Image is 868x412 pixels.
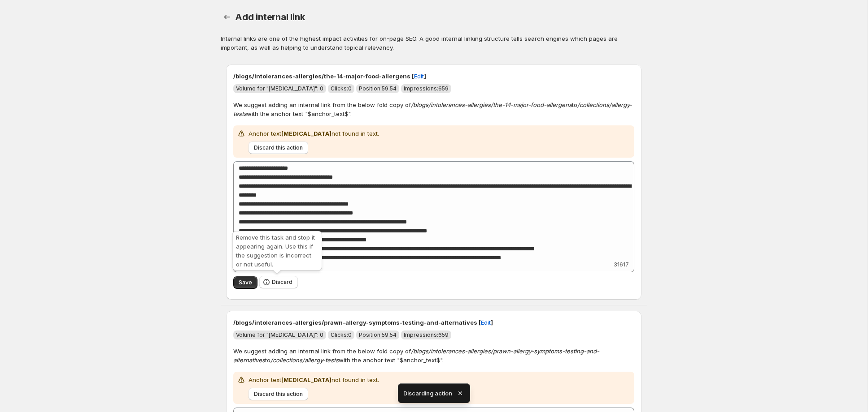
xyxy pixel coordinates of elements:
span: Edit [481,318,491,327]
span: Position: 59.54 [359,331,397,338]
button: Save [233,276,257,289]
span: Discard [272,279,292,286]
p: /blogs/intolerances-allergies/prawn-allergy-symptoms-testing-and-alternatives [ ] [233,318,634,327]
p: Internal links are one of the highest impact activities for on-page SEO. A good internal linking ... [221,34,647,52]
strong: [MEDICAL_DATA] [281,130,331,137]
strong: [MEDICAL_DATA] [281,376,331,383]
button: Edit [475,315,496,330]
span: Discarding action [403,389,452,398]
em: /blogs/intolerances-allergies/prawn-allergy-symptoms-testing-and-alternatives [233,348,599,364]
span: Clicks: 0 [331,85,352,92]
span: Impressions: 659 [404,331,449,338]
p: Anchor text not found in text. [249,129,379,138]
span: Discard this action [254,391,303,398]
button: Edit [409,69,429,83]
span: Clicks: 0 [331,331,352,338]
span: Save [239,279,252,286]
p: Anchor text not found in text. [249,375,379,384]
p: /blogs/intolerances-allergies/the-14-major-food-allergens [ ] [233,72,634,81]
em: /collections/allergy-tests [270,356,339,364]
em: /blogs/intolerances-allergies/the-14-major-food-allergens [411,101,572,108]
button: Discard this action [249,388,308,400]
span: Discard this action [254,144,303,151]
span: Edit [414,72,424,81]
p: We suggest adding an internal link from the below fold copy of to with the anchor text "$anchor_t... [233,100,634,118]
span: Volume for "[MEDICAL_DATA]": 0 [236,331,323,338]
p: We suggest adding an internal link from the below fold copy of to with the anchor text "$anchor_t... [233,347,634,365]
span: Position: 59.54 [359,85,397,92]
span: Impressions: 659 [404,85,449,92]
span: Add internal link [235,12,305,22]
button: Discard [259,276,298,288]
button: Discard this action [249,142,308,154]
span: Volume for "[MEDICAL_DATA]": 0 [236,85,323,92]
